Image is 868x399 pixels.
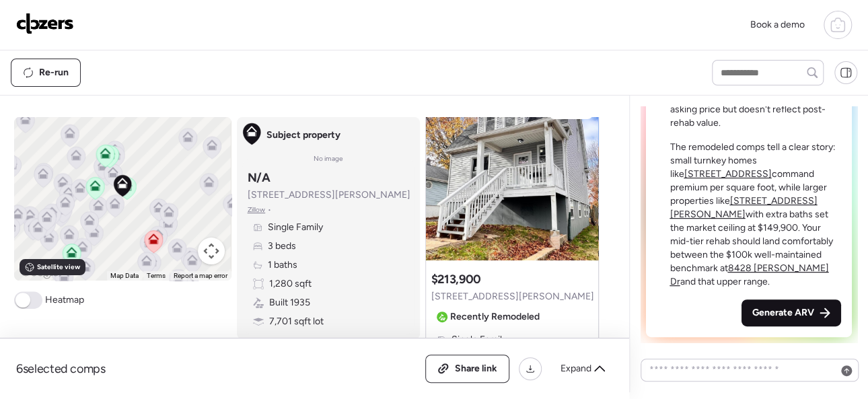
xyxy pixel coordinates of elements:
span: [STREET_ADDRESS][PERSON_NAME] [248,188,410,202]
a: [STREET_ADDRESS] [684,168,772,180]
p: The remodeled comps tell a clear story: small turnkey homes like command premium per square foot,... [670,141,842,289]
span: Generate ARV [752,306,814,320]
span: Recently Remodeled [450,310,540,324]
a: Report a map error [174,272,227,279]
span: 6 selected comps [16,361,106,377]
span: Zillow [248,205,266,215]
img: Logo [16,13,74,34]
span: Single Family [268,221,323,234]
span: 1,280 sqft [269,277,312,291]
span: Book a demo [750,19,805,30]
a: Terms (opens in new tab) [147,272,166,279]
span: Share link [455,362,497,375]
span: Built 1935 [269,296,310,310]
span: [STREET_ADDRESS][PERSON_NAME] [431,290,594,303]
span: 7,701 sqft lot [269,315,324,328]
span: No image [314,153,343,164]
span: Satellite view [37,262,80,273]
button: Map camera controls [198,238,225,264]
span: 1 baths [268,258,297,272]
span: Subject property [266,129,340,142]
a: [STREET_ADDRESS][PERSON_NAME] [670,195,818,220]
span: 3 beds [268,240,296,253]
span: • [268,205,271,215]
h3: N/A [248,170,270,186]
h3: $213,900 [431,271,481,287]
a: Open this area in Google Maps (opens a new window) [17,263,62,281]
span: Heatmap [45,293,84,307]
a: 8428 [PERSON_NAME] Dr [670,262,829,287]
span: Re-run [39,66,69,79]
span: Single Family [451,333,507,347]
button: Map Data [110,271,139,281]
span: Expand [560,362,591,375]
img: Google [17,263,62,281]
